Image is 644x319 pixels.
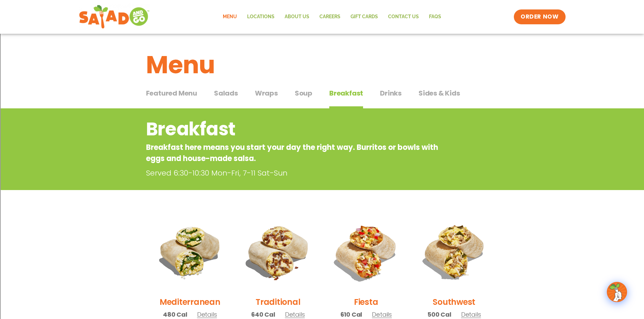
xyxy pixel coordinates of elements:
[521,13,558,21] span: ORDER NOW
[383,9,424,25] a: Contact Us
[3,9,641,15] div: Sort New > Old
[3,33,641,39] div: Sign out
[3,45,641,51] div: Move To ...
[607,283,626,301] img: wpChatIcon
[218,9,446,25] nav: Menu
[514,9,565,24] a: ORDER NOW
[3,39,641,45] div: Rename
[3,27,641,33] div: Options
[345,9,383,25] a: GIFT CARDS
[3,3,641,9] div: Sort A > Z
[3,21,641,27] div: Delete
[242,9,280,25] a: Locations
[314,9,345,25] a: Careers
[280,9,314,25] a: About Us
[79,3,150,30] img: new-SAG-logo-768×292
[424,9,446,25] a: FAQs
[218,9,242,25] a: Menu
[3,15,641,21] div: Move To ...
